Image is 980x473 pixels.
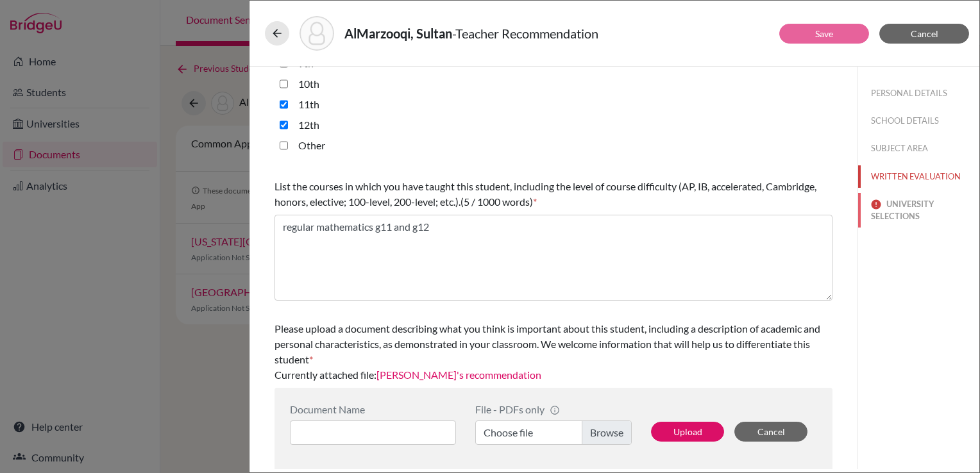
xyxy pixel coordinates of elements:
[298,97,319,112] label: 11th
[460,195,533,208] span: (5 / 1000 words)
[376,369,541,381] a: [PERSON_NAME]'s recommendation
[858,82,979,104] button: PERSONAL DETAILS
[275,180,816,208] span: List the courses in which you have taught this student, including the level of course difficulty ...
[275,316,832,388] div: Currently attached file:
[858,193,979,228] button: UNIVERSITY SELECTIONS
[344,26,452,41] strong: AlMarzooqi, Sultan
[298,117,319,133] label: 12th
[290,403,456,415] div: Document Name
[871,199,881,210] img: error-544570611efd0a2d1de9.svg
[734,422,807,442] button: Cancel
[298,76,319,92] label: 10th
[550,405,560,415] span: info
[298,138,325,153] label: Other
[275,322,820,365] span: Please upload a document describing what you think is important about this student, including a d...
[858,110,979,132] button: SCHOOL DETAILS
[452,26,598,41] span: - Teacher Recommendation
[475,403,632,415] div: File - PDFs only
[475,420,632,445] label: Choose file
[275,215,832,301] textarea: regular mathematics g11 and g12
[858,137,979,160] button: SUBJECT AREA
[858,165,979,188] button: WRITTEN EVALUATION
[651,422,724,442] button: Upload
